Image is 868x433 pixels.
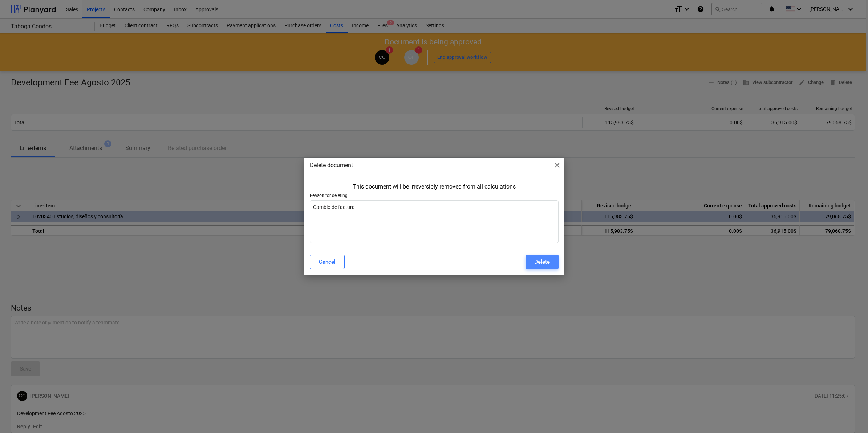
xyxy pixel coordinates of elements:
[310,200,559,243] textarea: Cambio de factura
[310,193,559,200] p: Reason for deleting
[553,161,561,170] span: close
[534,257,550,267] div: Delete
[353,183,516,190] div: This document will be irreversibly removed from all calculations
[526,255,559,269] button: Delete
[310,255,345,269] button: Cancel
[310,161,353,170] p: Delete document
[319,257,336,267] div: Cancel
